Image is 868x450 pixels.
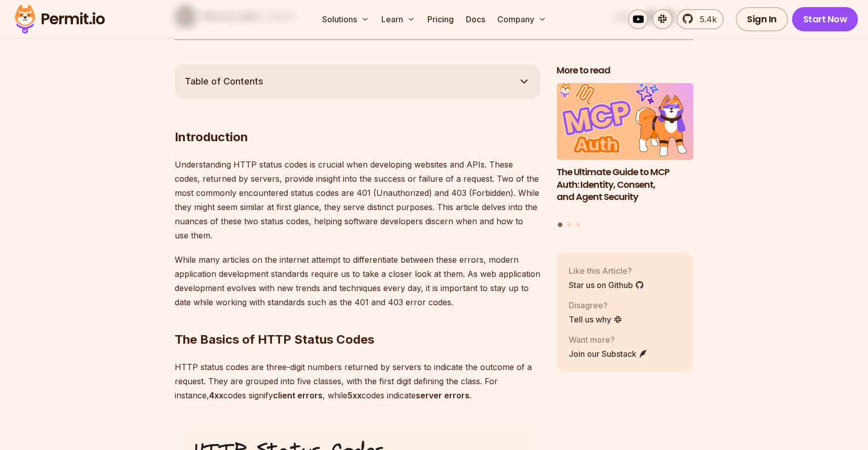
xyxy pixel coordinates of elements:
[557,83,693,216] a: The Ultimate Guide to MCP Auth: Identity, Consent, and Agent SecurityThe Ultimate Guide to MCP Au...
[175,360,540,402] p: HTTP status codes are three-digit numbers returned by servers to indicate the outcome of a reques...
[557,83,693,228] div: Posts
[569,265,644,277] p: Like this Article?
[569,348,648,360] a: Join our Substack
[576,223,580,227] button: Go to slide 3
[493,9,550,29] button: Company
[557,166,693,203] h3: The Ultimate Guide to MCP Auth: Identity, Consent, and Agent Security
[175,89,540,145] h2: Introduction
[175,253,540,309] p: While many articles on the internet attempt to differentiate between these errors, modern applica...
[569,334,648,346] p: Want more?
[347,390,362,400] strong: 5xx
[569,279,644,291] a: Star us on Github
[557,83,693,216] li: 1 of 3
[423,9,458,29] a: Pricing
[558,222,563,227] button: Go to slide 1
[318,9,373,29] button: Solutions
[557,83,693,160] img: The Ultimate Guide to MCP Auth: Identity, Consent, and Agent Security
[10,2,109,36] img: Permit logo
[557,64,693,77] h2: More to read
[416,390,469,400] strong: server errors
[185,74,263,89] span: Table of Contents
[694,13,717,25] span: 5.4k
[209,390,223,400] strong: 4xx
[567,223,571,227] button: Go to slide 2
[175,64,540,99] button: Table of Contents
[569,299,622,311] p: Disagree?
[736,7,788,31] a: Sign In
[273,390,323,400] strong: client errors
[377,9,419,29] button: Learn
[175,291,540,348] h2: The Basics of HTTP Status Codes
[677,9,724,29] a: 5.4k
[462,9,489,29] a: Docs
[569,313,622,325] a: Tell us why
[175,157,540,242] p: Understanding HTTP status codes is crucial when developing websites and APIs. These codes, return...
[792,7,858,31] a: Start Now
